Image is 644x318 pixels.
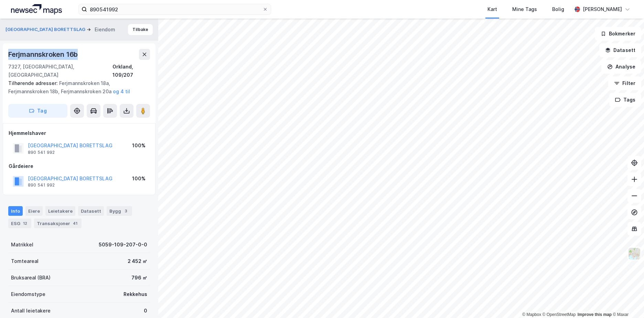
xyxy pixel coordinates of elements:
div: Matrikkel [11,241,33,249]
button: Tag [8,104,67,118]
div: Bolig [552,5,564,13]
div: 0 [144,307,147,315]
button: Filter [608,76,641,90]
img: Z [628,247,641,260]
div: Transaksjoner [34,219,82,228]
div: 41 [72,220,79,227]
div: 100% [132,174,146,183]
a: Improve this map [578,312,612,317]
div: Datasett [78,206,104,216]
div: [PERSON_NAME] [583,5,622,13]
div: Kontrollprogram for chat [610,285,644,318]
div: Rekkehus [124,290,147,298]
div: Hjemmelshaver [9,129,150,137]
div: Tomteareal [11,257,39,265]
div: Eiendomstype [11,290,45,298]
div: Gårdeiere [9,162,150,170]
div: Eiendom [95,25,115,34]
div: Leietakere [45,206,75,216]
div: 890 541 992 [28,182,55,188]
div: Orkland, 109/207 [112,63,150,79]
div: Eiere [25,206,43,216]
div: 890 541 992 [28,150,55,155]
button: [GEOGRAPHIC_DATA] BORETTSLAG [6,26,87,33]
a: Mapbox [522,312,541,317]
div: Mine Tags [512,5,537,13]
span: Tilhørende adresser: [8,80,59,86]
div: 5059-109-207-0-0 [99,241,147,249]
div: Antall leietakere [11,307,51,315]
button: Analyse [601,60,641,74]
div: Kart [487,5,497,13]
button: Datasett [599,43,641,57]
div: 12 [22,220,29,227]
div: Bygg [107,206,132,216]
div: Info [8,206,23,216]
div: Bruksareal (BRA) [11,274,51,282]
button: Tags [609,93,641,107]
img: logo.a4113a55bc3d86da70a041830d287a7e.svg [11,4,62,14]
button: Tilbake [128,24,153,35]
div: 2 452 ㎡ [128,257,147,265]
a: OpenStreetMap [543,312,576,317]
iframe: Chat Widget [610,285,644,318]
div: Ferjmannskroken 18a, Ferjmannskroken 18b, Ferjmannskroken 20a [8,79,144,96]
div: 100% [132,141,146,150]
div: ESG [8,219,31,228]
div: Ferjmannskroken 16b [8,49,79,60]
div: 3 [122,208,129,214]
button: Bokmerker [595,27,641,41]
div: 7327, [GEOGRAPHIC_DATA], [GEOGRAPHIC_DATA] [8,63,112,79]
input: Søk på adresse, matrikkel, gårdeiere, leietakere eller personer [87,4,262,14]
div: 796 ㎡ [131,274,147,282]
